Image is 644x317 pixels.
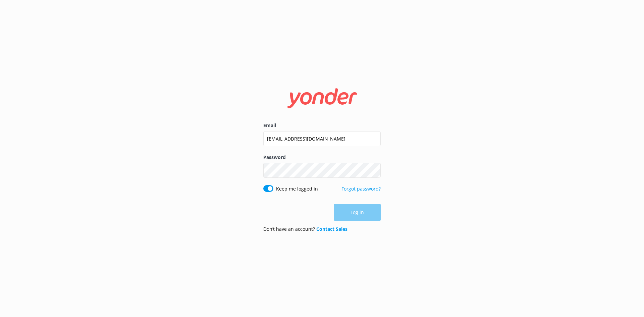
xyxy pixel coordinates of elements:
a: Contact Sales [316,226,347,232]
input: user@emailaddress.com [263,131,381,146]
label: Keep me logged in [276,185,318,193]
a: Forgot password? [341,186,381,192]
label: Password [263,154,381,161]
button: Show password [367,164,381,177]
p: Don’t have an account? [263,225,347,233]
label: Email [263,122,381,129]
